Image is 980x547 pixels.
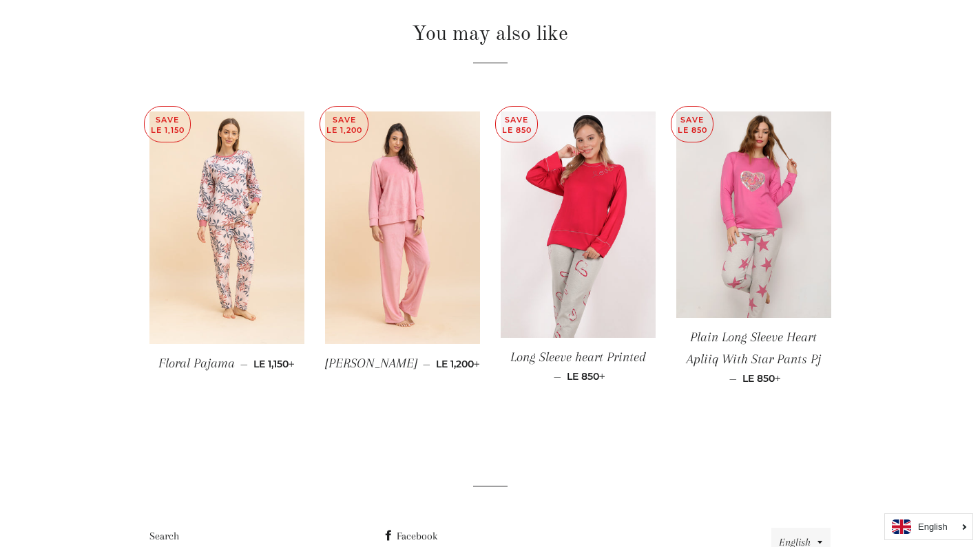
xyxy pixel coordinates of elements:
[567,370,605,383] span: LE 850
[240,358,248,370] span: —
[158,356,235,371] span: Floral Pajama
[383,530,437,542] a: Facebook
[253,358,295,370] span: LE 1,150
[729,372,737,385] span: —
[436,358,480,370] span: LE 1,200
[892,519,966,534] a: English
[510,350,646,365] span: Long Sleeve heart Printed
[149,20,831,49] h2: You may also like
[501,338,656,394] a: Long Sleeve heart Printed — LE 850
[496,107,537,142] p: Save LE 850
[320,107,368,142] p: Save LE 1,200
[687,330,821,366] span: Plain Long Sleeve Heart Apliiq With Star Pants Pj
[671,107,713,142] p: Save LE 850
[149,344,304,383] a: Floral Pajama — LE 1,150
[554,370,561,383] span: —
[676,318,831,396] a: Plain Long Sleeve Heart Apliiq With Star Pants Pj — LE 850
[918,522,948,531] i: English
[742,372,781,385] span: LE 850
[149,530,179,542] a: Search
[325,344,480,383] a: [PERSON_NAME] — LE 1,200
[325,356,417,371] span: [PERSON_NAME]
[423,358,430,370] span: —
[145,107,190,142] p: Save LE 1,150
